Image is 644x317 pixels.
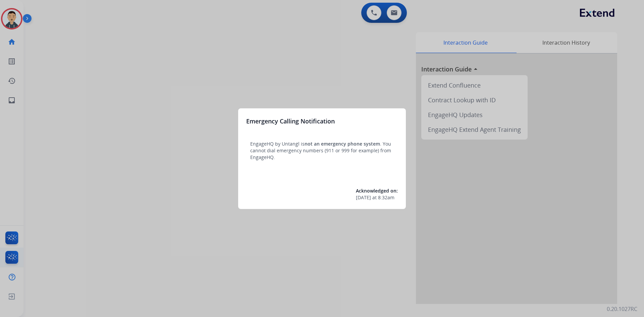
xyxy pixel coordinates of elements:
[246,116,335,126] h3: Emergency Calling Notification
[378,194,394,201] span: 8:32am
[356,194,398,201] div: at
[305,141,380,147] span: not an emergency phone system
[356,188,398,194] span: Acknowledged on:
[250,141,394,161] p: EngageHQ by Untangl is . You cannot dial emergency numbers (911 or 999 for example) from EngageHQ.
[607,305,637,313] p: 0.20.1027RC
[356,194,371,201] span: [DATE]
